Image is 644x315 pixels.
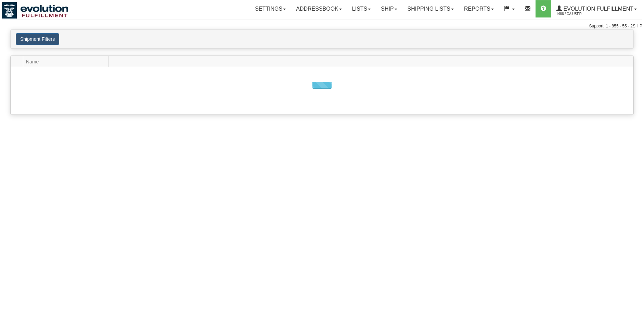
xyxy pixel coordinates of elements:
[551,0,642,17] a: Evolution Fulfillment 1488 / CA User
[347,0,376,17] a: Lists
[562,6,633,12] span: Evolution Fulfillment
[2,2,68,19] img: logo1488.jpg
[459,0,499,17] a: Reports
[556,11,608,17] span: 1488 / CA User
[250,0,291,17] a: Settings
[628,122,643,192] iframe: chat widget
[376,0,402,17] a: Ship
[2,23,642,29] div: Support: 1 - 855 - 55 - 2SHIP
[291,0,347,17] a: Addressbook
[402,0,459,17] a: Shipping lists
[16,33,59,45] button: Shipment Filters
